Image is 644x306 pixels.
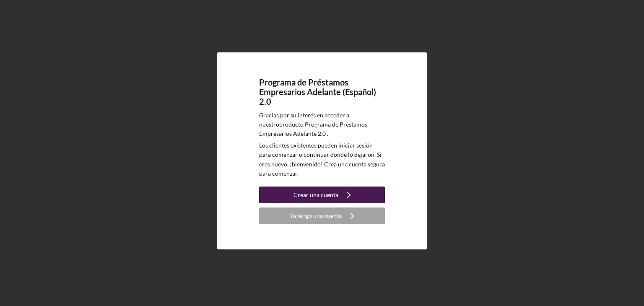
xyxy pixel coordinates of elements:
[293,191,338,198] font: Crear una cuenta
[259,77,376,106] font: Programa de Préstamos Empresarios Adelante (Español) 2.0
[279,121,304,128] font: producto
[290,212,342,219] font: Ya tengo una cuenta
[259,187,385,203] button: Crear una cuenta
[259,187,385,205] a: Crear una cuenta
[259,112,349,128] font: Gracias por su interés en acceder a nuestro
[259,142,385,177] font: Los clientes existentes pueden iniciar sesión para comenzar o continuar donde lo dejaron. Si eres...
[259,121,367,137] font: Programa de Préstamos Empresarios Adelante 2.0 .
[259,207,385,224] button: Ya tengo una cuenta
